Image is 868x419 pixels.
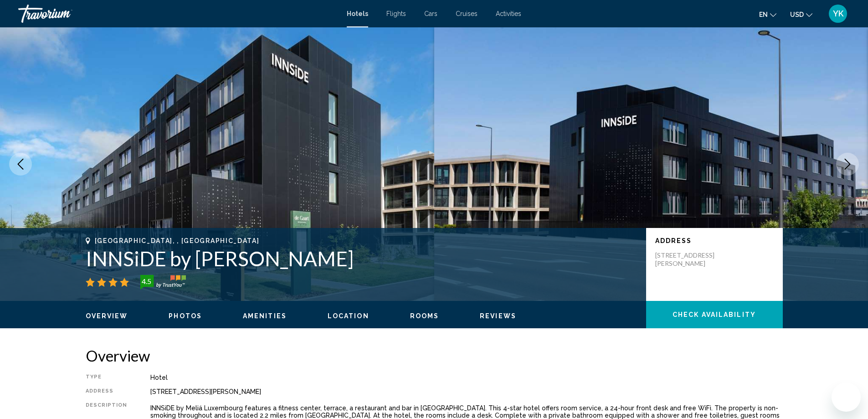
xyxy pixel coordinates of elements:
[328,312,369,320] span: Location
[646,301,783,328] button: Check Availability
[243,312,287,320] span: Amenities
[18,5,338,23] a: Travorium
[655,237,774,244] p: Address
[140,275,186,290] img: trustyou-badge-hor.svg
[759,8,776,21] button: Change language
[673,311,756,319] span: Check Availability
[95,237,260,244] span: [GEOGRAPHIC_DATA], , [GEOGRAPHIC_DATA]
[86,312,128,320] span: Overview
[150,388,783,395] div: [STREET_ADDRESS][PERSON_NAME]
[86,347,783,365] h2: Overview
[480,312,516,320] span: Reviews
[655,251,728,268] p: [STREET_ADDRESS][PERSON_NAME]
[150,374,783,381] div: Hotel
[86,388,128,395] div: Address
[386,10,406,17] a: Flights
[832,383,861,412] iframe: Button to launch messaging window
[328,312,369,320] button: Location
[347,10,368,17] a: Hotels
[86,247,637,270] h1: INNSiDE by [PERSON_NAME]
[9,153,32,176] button: Previous image
[790,11,804,18] span: USD
[243,312,287,320] button: Amenities
[138,276,156,287] div: 4.5
[86,312,128,320] button: Overview
[169,312,202,320] button: Photos
[169,312,202,320] span: Photos
[456,10,478,17] a: Cruises
[410,312,439,320] button: Rooms
[833,9,843,18] span: YK
[790,8,812,21] button: Change currency
[86,374,128,381] div: Type
[424,10,437,17] a: Cars
[480,312,516,320] button: Reviews
[836,153,859,176] button: Next image
[759,11,768,18] span: en
[410,312,439,320] span: Rooms
[826,4,850,23] button: User Menu
[496,10,521,17] a: Activities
